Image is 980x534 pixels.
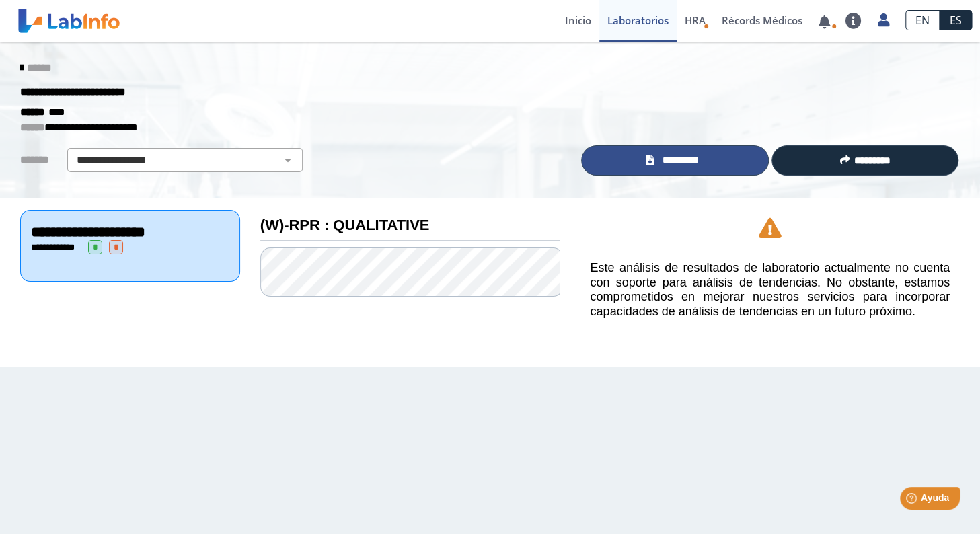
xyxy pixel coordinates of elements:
[590,261,950,319] h5: Este análisis de resultados de laboratorio actualmente no cuenta con soporte para análisis de ten...
[905,10,940,30] a: EN
[860,482,965,519] iframe: Help widget launcher
[685,13,706,27] span: HRA
[260,217,430,233] b: (W)-RPR : QUALITATIVE
[940,10,972,30] a: ES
